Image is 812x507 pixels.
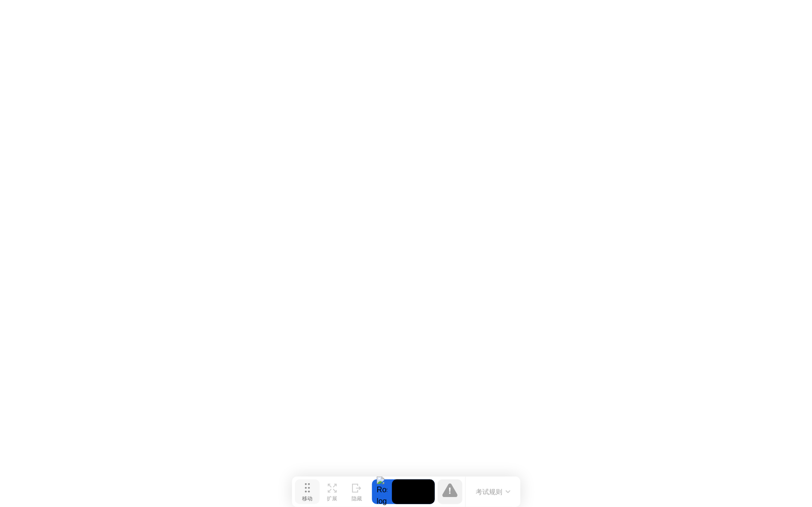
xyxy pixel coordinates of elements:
[295,479,320,504] button: 移动
[302,496,313,502] div: 移动
[320,479,344,504] button: 扩展
[473,487,513,497] button: 考试规则
[327,496,337,502] div: 扩展
[344,479,369,504] button: 隐藏
[352,496,362,502] div: 隐藏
